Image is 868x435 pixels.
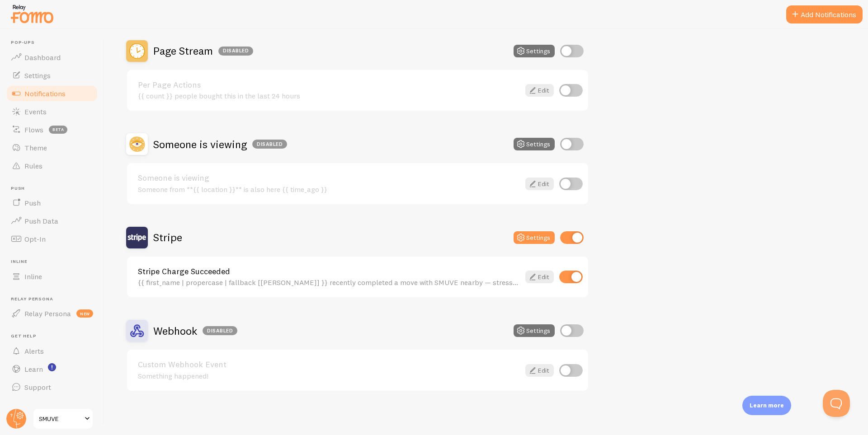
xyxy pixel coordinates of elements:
span: Inline [24,272,42,281]
a: Theme [5,139,99,157]
h2: Page Stream [153,44,253,58]
a: Support [5,378,99,396]
a: Edit [525,364,554,377]
p: Learn more [750,401,784,410]
span: Dashboard [24,53,61,62]
button: Settings [514,45,555,57]
a: Per Page Actions [138,81,520,89]
span: Events [24,107,47,116]
span: Notifications [24,89,66,98]
div: Something happened! [138,372,520,380]
a: Flows beta [5,121,99,139]
h2: Stripe [153,230,182,244]
span: Inline [11,259,99,265]
div: {{ count }} people bought this in the last 24 hours [138,92,520,100]
img: fomo-relay-logo-orange.svg [9,2,55,25]
span: Pop-ups [11,40,99,46]
a: Someone is viewing [138,174,520,182]
span: beta [49,126,67,134]
h2: Webhook [153,324,237,338]
span: Relay Persona [24,309,71,318]
a: Rules [5,157,99,175]
div: Disabled [252,140,287,149]
a: Dashboard [5,48,99,66]
a: Push [5,194,99,212]
span: Flows [24,125,43,134]
a: Opt-In [5,230,99,248]
a: Learn [5,360,99,378]
span: Rules [24,161,42,170]
a: Notifications [5,84,99,103]
span: Push Data [24,216,58,225]
div: Disabled [203,326,237,335]
a: Stripe Charge Succeeded [138,267,520,276]
div: Disabled [218,47,253,56]
span: Relay Persona [11,296,99,302]
img: Webhook [126,320,148,341]
span: Opt-In [24,234,46,243]
span: Theme [24,143,47,152]
a: Alerts [5,342,99,360]
a: Events [5,103,99,121]
span: SMUVE [39,413,82,424]
span: Get Help [11,333,99,339]
a: Edit [525,178,554,190]
a: SMUVE [33,408,94,430]
span: new [76,309,93,318]
span: Alerts [24,346,44,355]
span: Settings [24,71,51,80]
span: Learn [24,365,43,374]
h2: Someone is viewing [153,137,287,151]
button: Settings [514,324,555,337]
span: Push [24,198,41,207]
img: Stripe [126,227,148,248]
div: {{ first_name | propercase | fallback [[PERSON_NAME]] }} recently completed a move with SMUVE nea... [138,278,520,286]
span: Support [24,383,51,392]
div: Learn more [742,396,791,415]
a: Push Data [5,212,99,230]
a: Inline [5,267,99,285]
div: Someone from **{{ location }}** is also here {{ time_ago }} [138,185,520,193]
svg: <p>Watch New Feature Tutorials!</p> [48,363,56,371]
span: Push [11,186,99,192]
img: Someone is viewing [126,133,148,155]
img: Page Stream [126,40,148,62]
button: Settings [514,231,555,244]
a: Edit [525,271,554,283]
a: Settings [5,66,99,84]
iframe: Help Scout Beacon - Open [823,390,850,417]
a: Custom Webhook Event [138,360,520,369]
a: Relay Persona new [5,304,99,323]
a: Edit [525,84,554,97]
button: Settings [514,138,555,150]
